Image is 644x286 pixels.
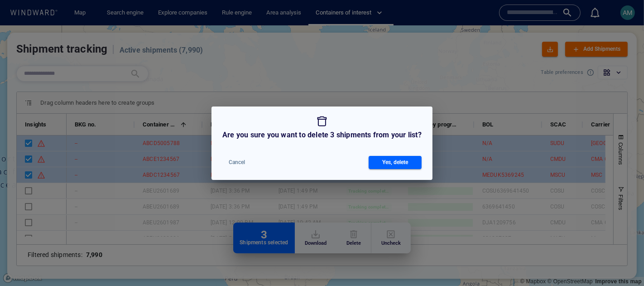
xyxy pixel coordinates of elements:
[222,129,422,141] h6: Are you sure you want to delete 3 shipments from your list?
[380,156,410,169] div: Yes, delete
[369,156,422,169] button: Yes, delete
[229,158,245,167] span: Cancel
[222,156,251,169] button: Cancel
[606,245,637,279] iframe: Chat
